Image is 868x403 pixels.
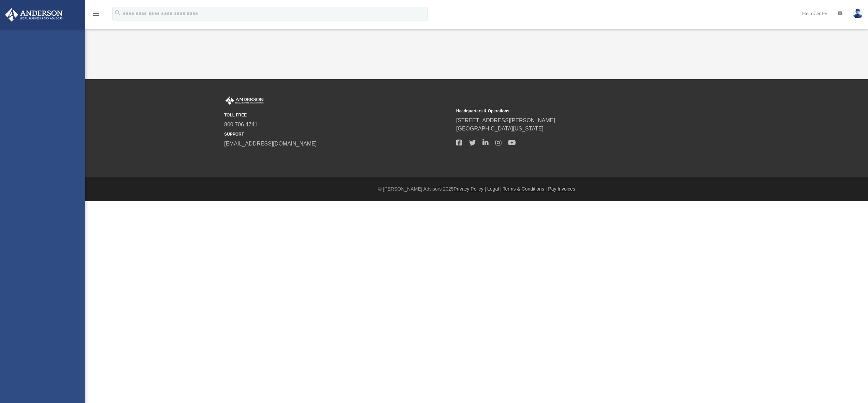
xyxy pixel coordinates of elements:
[487,186,502,192] a: Legal |
[454,186,486,192] a: Privacy Policy |
[456,126,544,131] a: [GEOGRAPHIC_DATA][US_STATE]
[3,8,65,22] img: Anderson Advisors Platinum Portal
[224,112,451,118] small: TOLL FREE
[503,186,547,192] a: Terms & Conditions |
[224,141,317,147] a: [EMAIL_ADDRESS][DOMAIN_NAME]
[224,131,451,137] small: SUPPORT
[92,10,100,18] i: menu
[456,108,683,114] small: Headquarters & Operations
[114,9,121,17] i: search
[92,13,100,18] a: menu
[853,9,863,18] img: User Pic
[548,186,575,192] a: Pay Invoices
[456,117,555,123] a: [STREET_ADDRESS][PERSON_NAME]
[85,185,868,193] div: © [PERSON_NAME] Advisors 2025
[224,96,265,105] img: Anderson Advisors Platinum Portal
[224,122,258,127] a: 800.706.4741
